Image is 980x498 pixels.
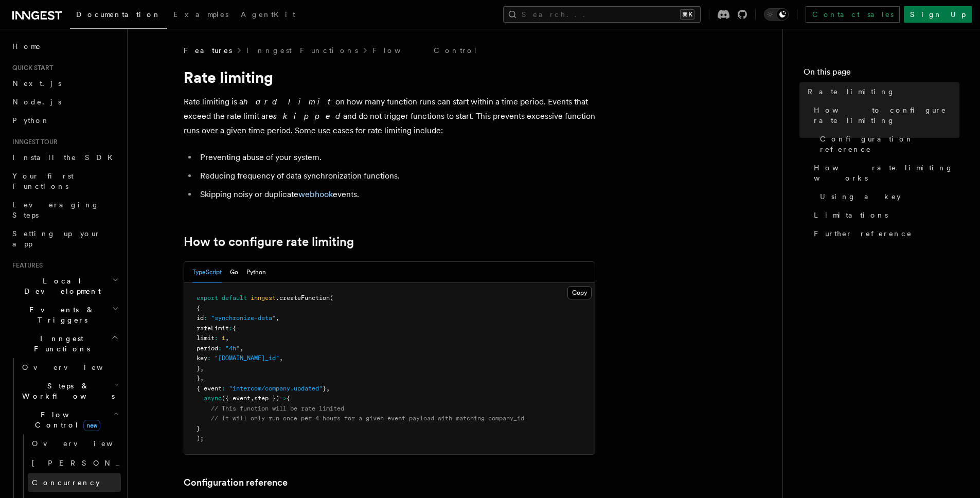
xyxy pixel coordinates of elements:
[211,415,524,422] span: // It will only run once per 4 hours for a given event payload with matching company_id
[240,345,243,352] span: ,
[197,294,218,301] span: export
[8,305,112,325] span: Events & Triggers
[197,305,200,312] span: {
[279,395,287,402] span: =>
[810,206,959,224] a: Limitations
[326,385,330,392] span: ,
[207,354,211,362] span: :
[229,325,233,332] span: :
[8,148,121,167] a: Install the SDK
[764,8,789,21] button: Toggle dark mode
[8,300,121,329] button: Events & Triggers
[273,111,343,121] em: skipped
[32,439,138,448] span: Overview
[197,435,204,442] span: );
[222,385,225,392] span: :
[32,459,183,467] span: [PERSON_NAME]
[197,425,200,432] span: }
[197,187,595,202] li: Skipping noisy or duplicate events.
[820,191,901,202] span: Using a key
[197,385,222,392] span: { event
[814,105,959,126] span: How to configure rate limiting
[8,74,121,93] a: Next.js
[18,358,121,377] a: Overview
[243,97,335,106] em: hard limit
[246,45,358,56] a: Inngest Functions
[197,365,200,372] span: }
[12,116,50,124] span: Python
[287,395,290,402] span: {
[298,189,333,199] a: webhook
[276,314,279,322] span: ,
[222,334,225,342] span: 1
[235,3,301,28] a: AgentKit
[197,345,218,352] span: period
[230,262,238,283] button: Go
[215,354,279,362] span: "[DOMAIN_NAME]_id"
[8,224,121,253] a: Setting up your app
[211,314,276,322] span: "synchronize-data"
[810,158,959,187] a: How rate limiting works
[197,334,215,342] span: limit
[225,334,229,342] span: ,
[197,375,200,382] span: }
[12,153,119,162] span: Install the SDK
[814,210,888,220] span: Limitations
[12,201,99,219] span: Leveraging Steps
[18,381,115,401] span: Steps & Workflows
[251,395,254,402] span: ,
[567,286,592,299] button: Copy
[816,187,959,206] a: Using a key
[184,95,595,138] p: Rate limiting is a on how many function runs can start within a time period. Events that exceed t...
[323,385,326,392] span: }
[229,385,323,392] span: "intercom/company.updated"
[8,272,121,300] button: Local Development
[8,329,121,358] button: Inngest Functions
[8,333,111,354] span: Inngest Functions
[184,235,354,249] a: How to configure rate limiting
[8,167,121,195] a: Your first Functions
[167,3,235,28] a: Examples
[808,86,895,97] span: Rate limiting
[814,228,912,239] span: Further reference
[18,410,113,430] span: Flow Control
[814,163,959,183] span: How rate limiting works
[8,138,58,146] span: Inngest tour
[276,294,330,301] span: .createFunction
[211,405,344,412] span: // This function will be rate limited
[806,6,900,23] a: Contact sales
[8,276,112,296] span: Local Development
[8,261,43,270] span: Features
[18,405,121,434] button: Flow Controlnew
[83,420,100,431] span: new
[12,79,61,87] span: Next.js
[680,9,694,20] kbd: ⌘K
[197,354,207,362] span: key
[503,6,701,23] button: Search...⌘K
[184,68,595,86] h1: Rate limiting
[200,375,204,382] span: ,
[197,314,204,322] span: id
[12,98,61,106] span: Node.js
[12,172,74,190] span: Your first Functions
[904,6,972,23] a: Sign Up
[225,345,240,352] span: "4h"
[28,453,121,473] a: [PERSON_NAME]
[251,294,276,301] span: inngest
[184,475,288,490] a: Configuration reference
[32,478,100,487] span: Concurrency
[28,434,121,453] a: Overview
[197,325,229,332] span: rateLimit
[197,169,595,183] li: Reducing frequency of data synchronization functions.
[18,377,121,405] button: Steps & Workflows
[222,395,251,402] span: ({ event
[204,314,207,322] span: :
[197,150,595,165] li: Preventing abuse of your system.
[810,101,959,130] a: How to configure rate limiting
[233,325,236,332] span: {
[8,64,53,72] span: Quick start
[184,45,232,56] span: Features
[816,130,959,158] a: Configuration reference
[804,82,959,101] a: Rate limiting
[22,363,128,371] span: Overview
